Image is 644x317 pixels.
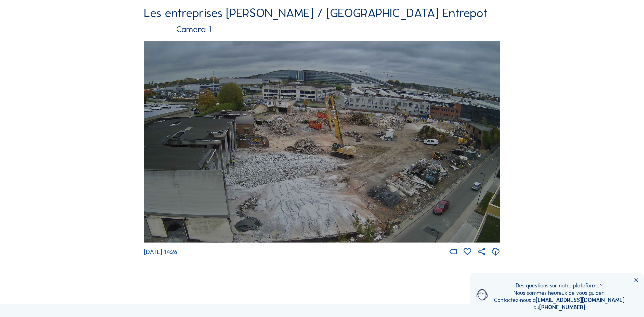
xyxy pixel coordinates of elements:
div: Des questions sur notre plateforme? [494,282,625,289]
img: operator [477,282,488,307]
div: Nous sommes heureux de vous guider. [494,289,625,297]
div: Camera 1 [144,25,500,34]
div: Contactez-nous à [494,297,625,304]
a: [PHONE_NUMBER] [539,304,585,311]
div: ou [494,304,625,311]
img: Image [144,41,500,243]
div: Les entreprises [PERSON_NAME] / [GEOGRAPHIC_DATA] Entrepot [144,7,500,19]
a: [EMAIL_ADDRESS][DOMAIN_NAME] [536,297,625,303]
span: [DATE] 14:26 [144,248,177,256]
